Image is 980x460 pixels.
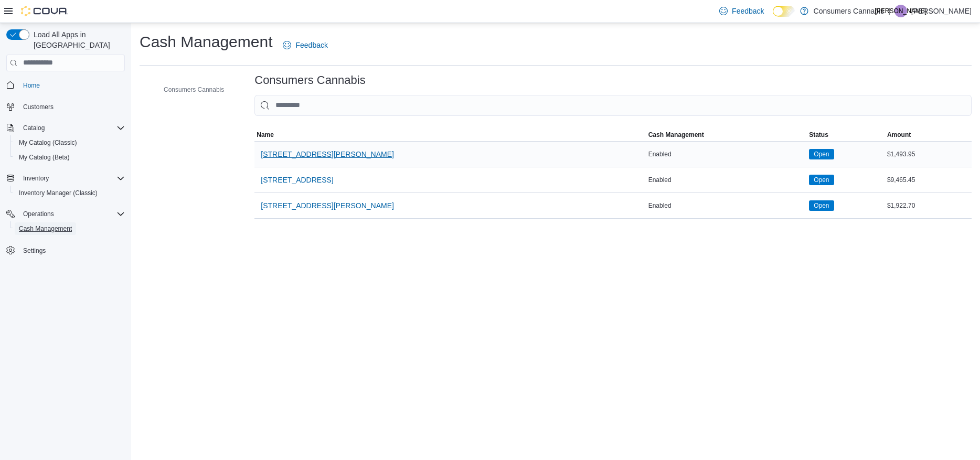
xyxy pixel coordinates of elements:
button: [STREET_ADDRESS][PERSON_NAME] [257,144,398,165]
button: Cash Management [646,129,807,141]
button: My Catalog (Classic) [10,135,129,150]
span: Dark Mode [773,17,773,17]
span: Name [257,131,274,139]
button: Cash Management [10,221,129,236]
a: Feedback [279,35,332,56]
div: Enabled [646,148,807,161]
span: Home [23,81,40,90]
button: Status [807,129,885,141]
span: Operations [23,210,54,218]
p: Consumers Cannabis [814,5,885,17]
span: Status [809,131,828,139]
span: Customers [23,103,54,111]
div: Julian Altomare-Leandro [894,5,907,17]
a: Home [19,79,44,92]
span: Open [814,201,829,210]
span: Load All Apps in [GEOGRAPHIC_DATA] [29,29,125,50]
span: Catalog [19,122,125,134]
div: Enabled [646,174,807,186]
span: Cash Management [648,131,704,139]
span: [PERSON_NAME] [875,5,927,17]
a: Feedback [715,1,768,22]
span: Settings [23,247,46,255]
button: Amount [885,129,972,141]
span: Open [814,175,829,185]
span: Customers [19,100,125,113]
a: My Catalog (Classic) [15,136,81,149]
button: Inventory [19,172,53,185]
span: Inventory Manager (Classic) [15,187,125,199]
span: Open [809,175,834,185]
span: [STREET_ADDRESS][PERSON_NAME] [261,200,394,211]
button: Home [2,78,129,93]
button: My Catalog (Beta) [10,150,129,165]
span: Cash Management [19,224,72,233]
button: Settings [2,242,129,258]
a: My Catalog (Beta) [15,151,74,164]
span: [STREET_ADDRESS][PERSON_NAME] [261,149,394,159]
span: Open [814,149,829,159]
span: Inventory [23,174,49,183]
button: Inventory [2,171,129,186]
button: Operations [19,208,58,220]
h3: Consumers Cannabis [254,74,365,87]
button: Consumers Cannabis [149,83,228,96]
nav: Complex example [6,73,125,285]
input: Dark Mode [773,6,795,17]
img: Cova [21,6,68,16]
span: Amount [887,131,911,139]
a: Settings [19,244,50,257]
span: Inventory Manager (Classic) [19,189,98,197]
button: Operations [2,207,129,221]
div: $1,493.95 [885,148,972,161]
span: Feedback [732,6,764,16]
h1: Cash Management [140,31,272,52]
div: Enabled [646,199,807,212]
span: Operations [19,208,125,220]
span: My Catalog (Classic) [15,136,125,149]
span: Open [809,149,834,159]
input: This is a search bar. As you type, the results lower in the page will automatically filter. [254,95,972,116]
span: Feedback [295,40,327,50]
span: Settings [19,243,125,256]
p: [PERSON_NAME] [911,5,972,17]
span: Home [19,79,125,92]
div: $1,922.70 [885,199,972,212]
button: Catalog [2,121,129,135]
button: Customers [2,99,129,114]
span: Inventory [19,172,125,185]
button: Catalog [19,122,49,134]
span: [STREET_ADDRESS] [261,175,333,185]
span: Consumers Cannabis [164,85,224,94]
span: Open [809,200,834,211]
div: $9,465.45 [885,174,972,186]
a: Customers [19,101,58,113]
span: My Catalog (Beta) [15,151,125,164]
span: Catalog [23,124,45,132]
button: [STREET_ADDRESS][PERSON_NAME] [257,195,398,216]
button: Name [254,129,646,141]
span: Cash Management [15,222,125,235]
button: Inventory Manager (Classic) [10,186,129,200]
span: My Catalog (Beta) [19,153,70,162]
a: Inventory Manager (Classic) [15,187,102,199]
span: My Catalog (Classic) [19,138,77,147]
a: Cash Management [15,222,76,235]
button: [STREET_ADDRESS] [257,169,337,190]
